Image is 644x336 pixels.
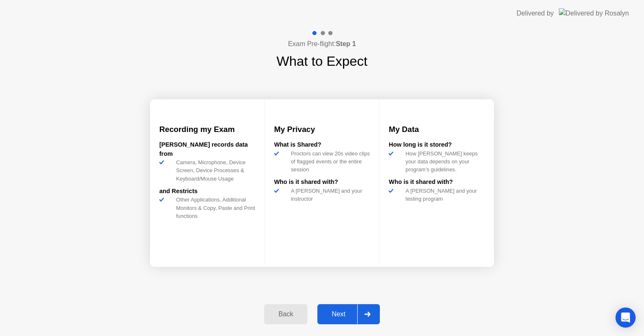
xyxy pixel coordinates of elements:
[267,310,305,318] div: Back
[159,187,255,196] div: and Restricts
[402,150,485,174] div: How [PERSON_NAME] keeps your data depends on your program’s guidelines.
[615,308,636,328] div: Open Intercom Messenger
[277,51,368,71] h1: What to Expect
[274,140,370,150] div: What is Shared?
[559,8,629,18] img: Delivered by Rosalyn
[264,304,307,324] button: Back
[517,8,554,18] div: Delivered by
[336,40,356,47] b: Step 1
[389,124,485,135] h3: My Data
[389,140,485,150] div: How long is it stored?
[288,39,356,49] h4: Exam Pre-flight:
[320,310,357,318] div: Next
[288,187,370,203] div: A [PERSON_NAME] and your instructor
[317,304,380,324] button: Next
[288,150,370,174] div: Proctors can view 20s video clips of flagged events or the entire session
[274,124,370,135] h3: My Privacy
[389,178,485,187] div: Who is it shared with?
[159,140,255,158] div: [PERSON_NAME] records data from
[173,196,255,220] div: Other Applications, Additional Monitors & Copy, Paste and Print functions
[173,158,255,183] div: Camera, Microphone, Device Screen, Device Processes & Keyboard/Mouse Usage
[402,187,485,203] div: A [PERSON_NAME] and your testing program
[274,178,370,187] div: Who is it shared with?
[159,124,255,135] h3: Recording my Exam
